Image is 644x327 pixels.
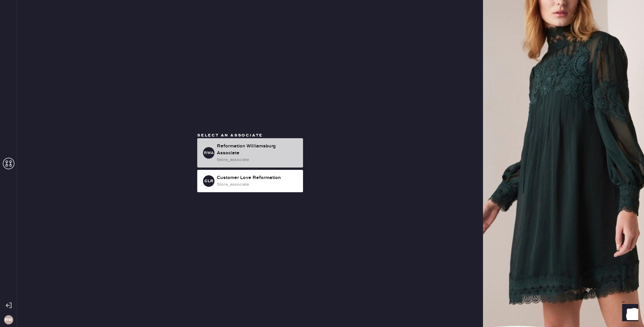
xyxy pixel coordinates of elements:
div: store_associate [217,157,298,163]
div: store_associate [217,181,298,188]
div: Reformation Williamsburg Associate [217,143,298,157]
h3: RWA [204,151,214,155]
iframe: Front Chat [617,301,641,326]
h3: RW [5,318,12,322]
span: Select an associate [197,133,263,138]
div: Customer Love Reformation [217,174,298,181]
h3: CLR [204,179,213,183]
